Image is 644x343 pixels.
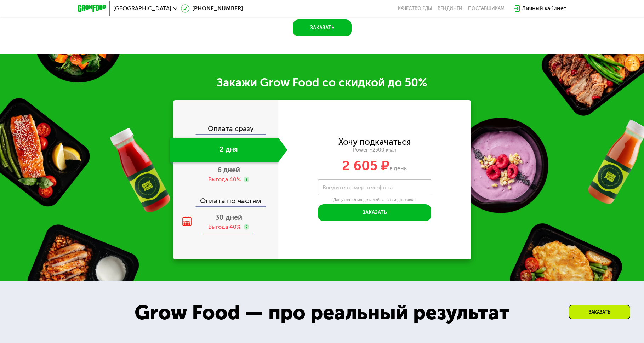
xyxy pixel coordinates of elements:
[119,297,525,328] div: Grow Food — про реальный результат
[468,6,505,11] div: поставщикам
[522,4,566,13] div: Личный кабинет
[389,165,407,172] span: в день
[217,166,240,174] span: 6 дней
[174,125,278,134] div: Оплата сразу
[174,190,278,206] div: Оплата по частям
[208,176,241,183] div: Выгода 40%
[113,6,171,11] span: [GEOGRAPHIC_DATA]
[438,6,462,11] a: Вендинги
[323,185,393,189] label: Введите номер телефона
[318,204,431,221] button: Заказать
[208,223,241,231] div: Выгода 40%
[181,4,243,13] a: [PHONE_NUMBER]
[278,147,471,153] div: Power ~2500 ккал
[215,213,242,222] span: 30 дней
[338,138,411,146] div: Хочу подкачаться
[398,6,432,11] a: Качество еды
[318,197,431,203] div: Для уточнения деталей заказа и доставки
[293,19,352,36] button: Заказать
[342,158,389,174] span: 2 605 ₽
[569,305,630,319] div: Заказать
